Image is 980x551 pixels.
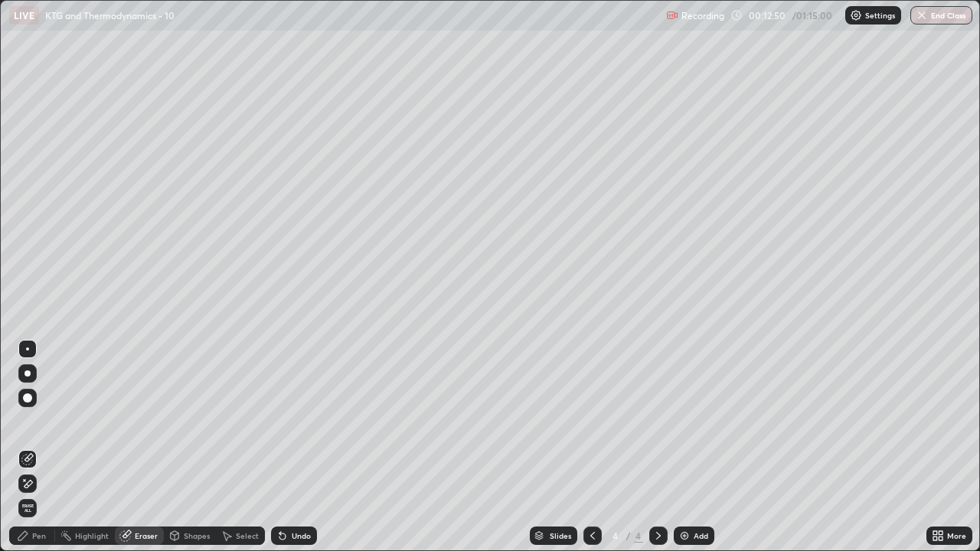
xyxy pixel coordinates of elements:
div: Undo [292,532,311,540]
div: Slides [550,532,571,540]
div: Add [694,532,708,540]
img: add-slide-button [678,530,691,542]
div: 4 [608,531,623,540]
div: Select [236,532,259,540]
div: / [626,531,631,540]
div: More [947,532,966,540]
p: Recording [681,10,724,21]
p: KTG and Thermodynamics - 10 [45,9,175,21]
p: Settings [865,11,895,19]
p: LIVE [14,9,34,21]
div: Eraser [135,532,158,540]
img: end-class-cross [916,9,928,21]
div: Shapes [184,532,210,540]
div: Pen [32,532,46,540]
span: Erase all [19,504,36,513]
button: End Class [910,6,972,24]
img: class-settings-icons [850,9,862,21]
div: Highlight [75,532,109,540]
img: recording.375f2c34.svg [666,9,678,21]
div: 4 [634,529,643,543]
